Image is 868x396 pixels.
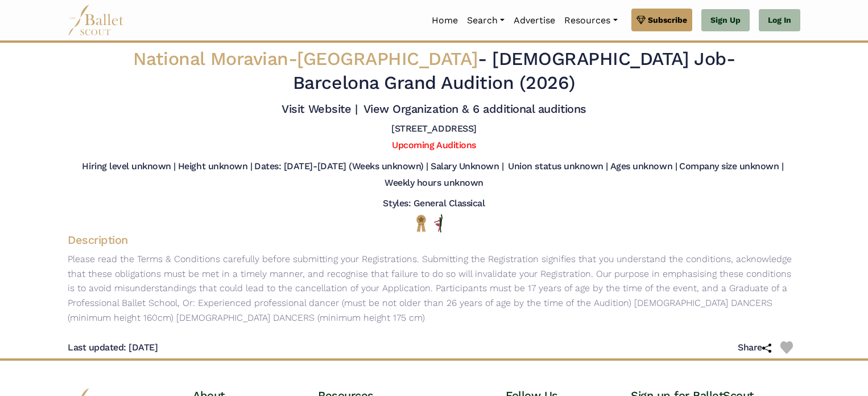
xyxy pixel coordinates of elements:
[391,123,476,135] h5: [STREET_ADDRESS]
[679,161,783,173] h5: Company size unknown |
[462,9,509,32] a: Search
[738,342,780,354] h5: Share
[631,9,692,31] a: Subscribe
[59,252,809,325] p: Please read the Terms & Conditions carefully before submitting your Registrations. Submitting the...
[82,161,175,173] h5: Hiring level unknown |
[508,161,607,173] h5: Union status unknown |
[492,48,726,70] span: [DEMOGRAPHIC_DATA] Job
[392,140,476,150] a: Upcoming Auditions
[509,9,560,32] a: Advertise
[636,14,646,26] img: gem.svg
[648,14,687,26] span: Subscribe
[254,161,428,173] h5: Dates: [DATE]-[DATE] (Weeks unknown) |
[427,9,462,32] a: Home
[130,47,738,95] h2: - - Barcelona Grand Audition (2026)
[701,9,750,32] a: Sign Up
[385,177,483,189] h5: Weekly hours unknown
[59,232,809,247] h4: Description
[68,342,158,354] h5: Last updated: [DATE]
[780,341,793,354] img: Heart
[133,48,478,70] span: National Moravian-[GEOGRAPHIC_DATA]
[383,198,485,210] h5: Styles: General Classical
[759,9,800,32] a: Log In
[178,161,252,173] h5: Height unknown |
[363,102,586,116] a: View Organization & 6 additional auditions
[282,102,357,116] a: Visit Website |
[610,161,677,173] h5: Ages unknown |
[560,9,622,32] a: Resources
[434,214,443,232] img: All
[431,161,503,173] h5: Salary Unknown |
[414,214,428,232] img: National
